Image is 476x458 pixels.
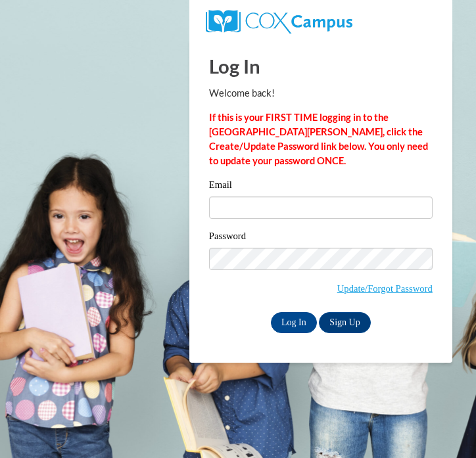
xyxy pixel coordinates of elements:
strong: If this is your FIRST TIME logging in to the [GEOGRAPHIC_DATA][PERSON_NAME], click the Create/Upd... [209,112,428,166]
h1: Log In [209,53,433,80]
a: COX Campus [206,15,352,26]
img: COX Campus [206,10,352,34]
a: Update/Forgot Password [337,283,433,294]
a: Sign Up [319,312,370,333]
p: Welcome back! [209,86,433,101]
input: Log In [271,312,317,333]
label: Password [209,231,433,244]
label: Email [209,180,433,193]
